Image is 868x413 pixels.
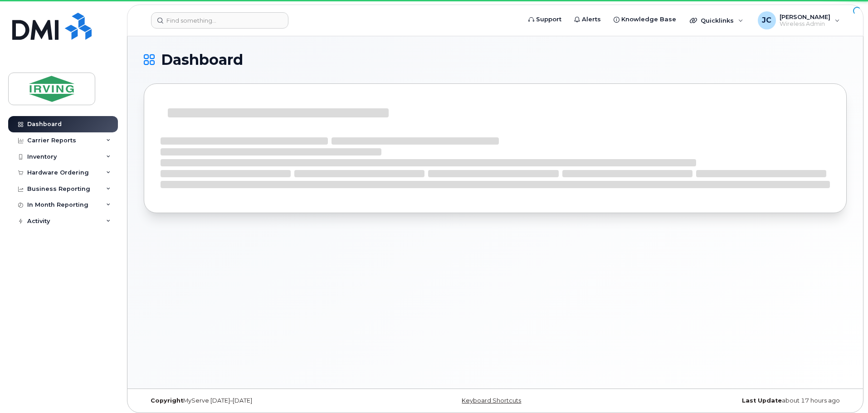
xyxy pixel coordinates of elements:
[742,397,782,404] strong: Last Update
[462,397,521,404] a: Keyboard Shortcuts
[612,397,847,404] div: about 17 hours ago
[144,397,378,404] div: MyServe [DATE]–[DATE]
[161,53,243,67] span: Dashboard
[151,397,183,404] strong: Copyright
